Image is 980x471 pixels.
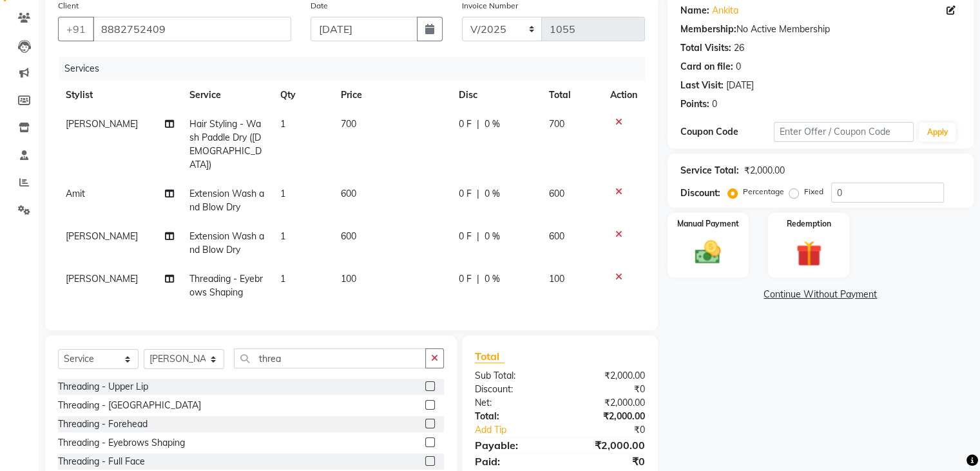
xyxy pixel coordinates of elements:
[465,454,560,469] div: Paid:
[687,237,729,267] img: _cash.svg
[459,230,472,243] span: 0 F
[189,118,262,170] span: Hair Styling - Wash Paddle Dry ([DEMOGRAPHIC_DATA])
[465,410,560,423] div: Total:
[680,186,720,200] div: Discount:
[549,230,564,242] span: 600
[465,383,560,396] div: Discount:
[680,41,731,55] div: Total Visits:
[465,369,560,383] div: Sub Total:
[465,423,575,437] a: Add Tip
[341,118,356,130] span: 700
[341,230,356,242] span: 600
[670,288,971,301] a: Continue Without Payment
[734,41,744,55] div: 26
[280,273,285,285] span: 1
[475,350,504,363] span: Total
[234,348,426,368] input: Search or Scan
[560,437,655,453] div: ₹2,000.00
[485,117,500,131] span: 0 %
[774,122,914,142] input: Enter Offer / Coupon Code
[280,188,285,199] span: 1
[59,57,655,81] div: Services
[743,186,784,197] label: Percentage
[680,23,736,36] div: Membership:
[560,410,655,423] div: ₹2,000.00
[465,396,560,410] div: Net:
[477,230,479,243] span: |
[477,272,479,286] span: |
[451,81,541,110] th: Disc
[58,417,148,431] div: Threading - Forehead
[744,164,785,177] div: ₹2,000.00
[333,81,451,110] th: Price
[477,187,479,201] span: |
[919,123,956,142] button: Apply
[58,436,185,450] div: Threading - Eyebrows Shaping
[459,272,472,286] span: 0 F
[712,4,738,17] a: Ankita
[66,118,138,130] span: [PERSON_NAME]
[58,380,148,394] div: Threading - Upper Lip
[182,81,273,110] th: Service
[93,17,291,41] input: Search by Name/Mobile/Email/Code
[477,117,479,131] span: |
[575,423,654,437] div: ₹0
[549,118,564,130] span: 700
[788,237,830,270] img: _gift.svg
[680,23,961,36] div: No Active Membership
[804,186,823,197] label: Fixed
[787,218,831,230] label: Redemption
[485,187,500,201] span: 0 %
[560,369,655,383] div: ₹2,000.00
[602,81,645,110] th: Action
[66,230,138,242] span: [PERSON_NAME]
[560,396,655,410] div: ₹2,000.00
[189,188,264,213] span: Extension Wash and Blow Dry
[541,81,602,110] th: Total
[341,188,356,199] span: 600
[465,437,560,453] div: Payable:
[712,97,717,111] div: 0
[485,272,500,286] span: 0 %
[549,188,564,199] span: 600
[341,273,356,285] span: 100
[280,118,285,130] span: 1
[680,164,739,177] div: Service Total:
[736,60,741,74] div: 0
[680,4,709,17] div: Name:
[189,273,263,298] span: Threading - Eyebrows Shaping
[677,218,739,230] label: Manual Payment
[680,60,733,74] div: Card on file:
[680,79,724,92] div: Last Visit:
[726,79,754,92] div: [DATE]
[459,187,472,201] span: 0 F
[560,383,655,396] div: ₹0
[680,125,774,139] div: Coupon Code
[58,399,201,412] div: Threading - [GEOGRAPHIC_DATA]
[485,230,500,243] span: 0 %
[549,273,564,285] span: 100
[273,81,333,110] th: Qty
[66,273,138,285] span: [PERSON_NAME]
[680,97,709,111] div: Points:
[66,188,85,199] span: Amit
[58,455,145,468] div: Threading - Full Face
[280,230,285,242] span: 1
[189,230,264,256] span: Extension Wash and Blow Dry
[459,117,472,131] span: 0 F
[560,454,655,469] div: ₹0
[58,17,94,41] button: +91
[58,81,182,110] th: Stylist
